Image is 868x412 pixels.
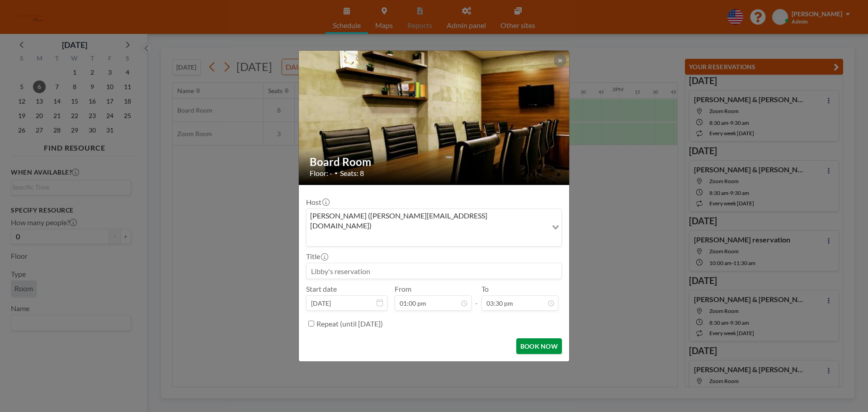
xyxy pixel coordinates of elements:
img: 537.jpg [299,27,570,208]
label: To [481,284,489,294]
span: - [475,288,478,308]
input: Libby's reservation [307,263,561,279]
span: Floor: - [310,169,332,178]
label: Title [306,252,327,261]
button: BOOK NOW [516,338,562,354]
h2: Board Room [310,155,559,169]
label: From [395,284,411,294]
span: [PERSON_NAME] ([PERSON_NAME][EMAIL_ADDRESS][DOMAIN_NAME]) [308,211,546,231]
label: Start date [306,284,337,294]
span: • [335,170,338,176]
label: Repeat (until [DATE]) [316,319,383,328]
label: Host [306,198,329,207]
span: Seats: 8 [340,169,364,178]
div: Search for option [307,209,561,246]
input: Search for option [307,232,547,244]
